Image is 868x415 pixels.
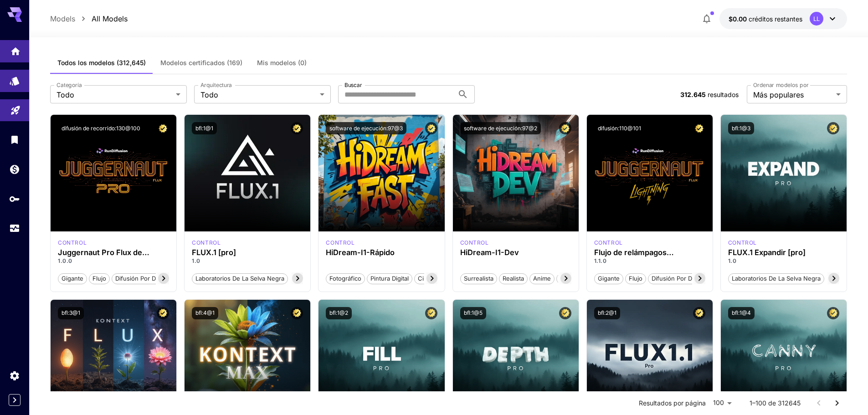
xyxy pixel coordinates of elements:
div: FLUX.1 [pro] [192,248,303,257]
font: Modelos certificados (169) [160,59,242,67]
button: gigante [594,272,623,284]
font: control [192,239,221,246]
button: Expand sidebar [9,394,21,406]
button: bfl:2@1 [594,307,620,319]
button: Modelo certificado: examinado para garantizar el mejor rendimiento e incluye una licencia comercial. [827,307,839,319]
div: Juggernaut Pro Flux de RunDiffusion [58,248,169,257]
button: Pintura digital [367,272,412,284]
font: Laboratorios de la Selva Negra [732,275,821,282]
font: gigante [62,275,83,282]
font: flujo [92,275,106,282]
button: Ir a la página siguiente [828,394,846,412]
button: bfl:1@3 [728,122,754,134]
font: Surrealista [464,275,493,282]
font: control [460,239,489,246]
font: Mis modelos (0) [257,59,307,67]
font: 1.0.0 [58,257,72,264]
font: 1.1.0 [594,257,607,264]
font: control [326,239,354,246]
button: flujo [89,272,110,284]
div: Uso [9,223,20,234]
div: FLUJO.1 D [594,239,623,247]
font: Ordenar modelos por [753,82,809,88]
div: Flujo de relámpagos Juggernaut de RunDiffusion [594,248,705,257]
div: Hogar [10,43,21,55]
font: Pintura digital [370,275,409,282]
font: control [728,239,757,246]
font: LL [813,15,820,22]
font: 1.0 [728,257,737,264]
font: flujo [629,275,642,282]
font: software de ejecución:97@3 [329,125,403,132]
font: Anime [533,275,551,282]
a: Models [50,13,75,24]
button: bfl:4@1 [192,307,218,319]
font: bfl:4@1 [195,309,215,316]
font: Laboratorios de la Selva Negra [195,275,284,282]
button: Anime [529,272,555,284]
button: Laboratorios de la Selva Negra [728,272,824,284]
div: Fluxpro [192,239,221,247]
font: créditos restantes [749,15,802,23]
font: Cinematográfico [418,275,464,282]
button: Modelo certificado: examinado para garantizar el mejor rendimiento e incluye una licencia comercial. [291,307,303,319]
button: Modelo certificado: examinado para garantizar el mejor rendimiento e incluye una licencia comercial. [157,307,169,319]
font: bfl:3@1 [62,309,80,316]
font: Más populares [753,90,804,99]
div: Claves API [9,193,20,205]
button: bfl:1@1 [192,122,217,134]
button: Estilizado [556,272,590,284]
font: 312.645 [680,91,706,98]
button: Surrealista [460,272,497,284]
font: resultados [708,91,739,98]
font: bfl:1@5 [464,309,483,316]
div: Desarrollador de HiDream [460,239,489,247]
nav: migaja de pan [50,13,128,24]
font: bfl:1@3 [732,125,750,132]
button: Modelo certificado: examinado para garantizar el mejor rendimiento e incluye una licencia comercial. [291,122,303,134]
button: Modelo certificado: examinado para garantizar el mejor rendimiento e incluye una licencia comercial. [559,307,571,319]
font: control [58,239,87,246]
font: Categoría [56,82,82,88]
button: software de ejecución:97@2 [460,122,541,134]
font: $0.00 [729,15,747,23]
font: 100 [713,399,724,406]
div: HiDream-I1-Dev [460,248,571,257]
button: difusión por difusión [112,272,179,284]
font: Fotográfico [329,275,361,282]
font: FLUX.1 [pro] [192,248,236,257]
font: gigante [598,275,620,282]
div: FLUJO.1 D [58,239,87,247]
font: difusión:110@101 [598,125,641,132]
a: All Models [92,13,128,24]
font: Juggernaut Pro Flux de RunDiffusion [58,248,149,266]
button: Realista [499,272,528,284]
font: 1.0 [192,257,200,264]
button: difusión por difusión [648,272,715,284]
font: Todo [56,90,74,99]
font: Realista [503,275,524,282]
div: HiDream-I1-Rápido [326,248,437,257]
font: Flujo de relámpagos Juggernaut de RunDiffusion [594,248,695,266]
button: Fotográfico [326,272,365,284]
font: Todos los modelos (312,645) [57,59,146,67]
font: FLUX.1 Expandir [pro] [728,248,806,257]
button: Cinematográfico [414,272,468,284]
font: software de ejecución:97@2 [464,125,537,132]
div: Modelos [9,72,20,84]
button: flujo [625,272,646,284]
font: HiDream-I1-Rápido [326,248,395,257]
font: bfl:2@1 [598,309,616,316]
button: software de ejecución:97@3 [326,122,406,134]
font: Buscar [344,82,362,88]
button: Laboratorios de la Selva Negra [192,272,288,284]
div: $0.00 [729,14,802,24]
button: bfl:3@1 [58,307,84,319]
font: bfl:1@2 [329,309,348,316]
div: Fluxpro [728,239,757,247]
div: Billetera [9,164,20,175]
div: HiDream Rápido [326,239,354,247]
